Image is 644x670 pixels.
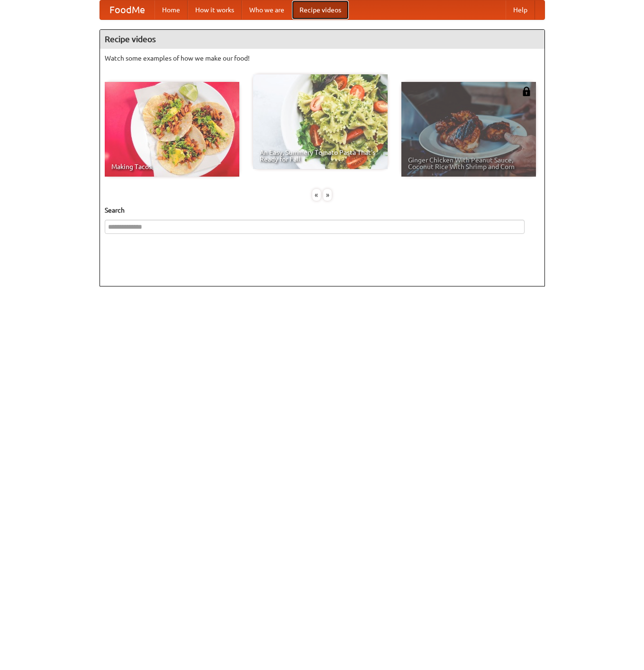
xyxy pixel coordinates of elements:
span: An Easy, Summery Tomato Pasta That's Ready for Fall [260,149,381,162]
a: How it works [188,0,242,19]
h5: Search [105,205,540,215]
span: Making Tacos [111,163,233,170]
a: Who we are [242,0,292,19]
p: Watch some examples of how we make our food! [105,54,540,63]
a: Help [506,0,535,19]
div: « [312,189,321,201]
h4: Recipe videos [100,30,544,49]
a: Recipe videos [292,0,349,19]
img: 483408.png [522,87,531,96]
a: An Easy, Summery Tomato Pasta That's Ready for Fall [253,74,388,169]
a: FoodMe [100,0,154,19]
a: Home [154,0,188,19]
a: Making Tacos [105,82,239,177]
div: » [323,189,332,201]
